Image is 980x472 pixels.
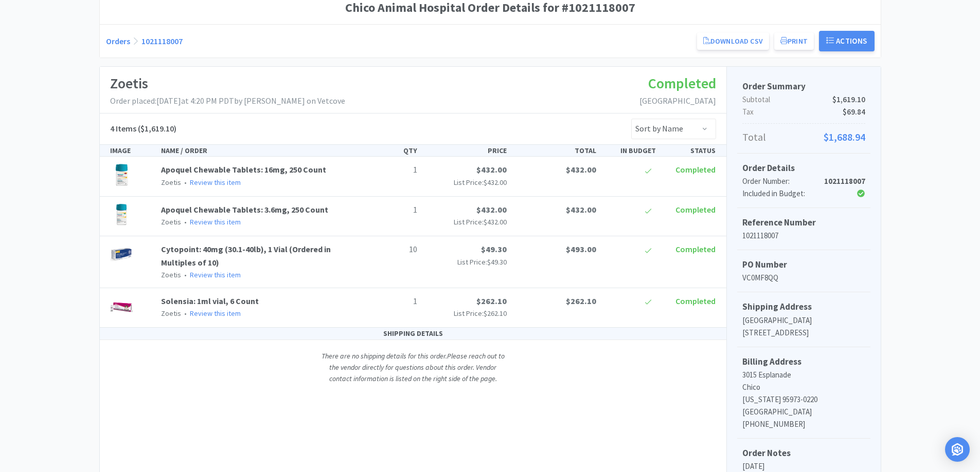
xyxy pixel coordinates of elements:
p: [PHONE_NUMBER] [742,418,865,430]
p: Tax [742,106,865,118]
h1: Zoetis [110,72,345,95]
span: $432.00 [484,217,507,226]
div: STATUS [660,145,720,156]
span: • [183,270,188,279]
a: Review this item [190,309,241,318]
span: • [183,217,188,226]
h5: PO Number [742,258,865,272]
span: $432.00 [476,164,507,175]
span: Zoetis [161,270,181,279]
span: Zoetis [161,309,181,318]
p: Total [742,129,865,145]
img: d68059bb95f34f6ca8f79a017dff92f3_527055.jpeg [110,243,133,266]
p: Subtotal [742,93,865,106]
p: VC0MF8QQ [742,272,865,284]
span: Completed [675,296,716,306]
span: $432.00 [484,178,507,187]
span: • [183,309,188,318]
p: Order placed: [DATE] at 4:20 PM PDT by [PERSON_NAME] on Vetcove [110,95,345,108]
span: Zoetis [161,178,181,187]
div: Included in Budget: [742,187,824,200]
span: $69.84 [843,106,865,118]
img: 77f230a4f4b04af59458bd3fed6a6656_494019.png [110,295,133,317]
p: 10 [366,243,417,256]
span: $432.00 [476,204,507,215]
p: List Price: [425,256,507,268]
p: [GEOGRAPHIC_DATA] [STREET_ADDRESS] [742,314,865,339]
a: Orders [106,36,130,46]
p: Chico [742,381,865,393]
a: Review this item [190,217,241,226]
p: List Price: [425,177,507,188]
p: 1 [366,203,417,217]
span: Zoetis [161,217,181,226]
p: 1 [366,295,417,308]
span: 4 Items [110,123,136,134]
img: fc146469712d45738f4d6797b6cd308c_598477.png [110,163,133,186]
a: Solensia: 1ml vial, 6 Count [161,296,259,306]
div: NAME / ORDER [157,145,362,156]
span: Completed [675,204,716,215]
a: Cytopoint: 40mg (30.1-40lb), 1 Vial (Ordered in Multiples of 10) [161,244,331,268]
div: QTY [362,145,421,156]
span: $262.10 [566,296,596,306]
a: Review this item [190,178,241,187]
a: Download CSV [697,32,769,50]
p: List Price: [425,216,507,228]
h5: Order Details [742,161,865,175]
div: SHIPPING DETAILS [100,328,726,339]
div: TOTAL [511,145,600,156]
div: IN BUDGET [600,145,660,156]
span: $432.00 [566,204,596,215]
h5: Order Summary [742,80,865,93]
span: Completed [648,74,716,92]
p: List Price: [425,308,507,319]
h5: ($1,619.10) [110,122,176,136]
div: IMAGE [106,145,157,156]
p: 1021118007 [742,230,865,242]
a: Review this item [190,270,241,279]
p: 1 [366,163,417,177]
img: c4124981f1ae44d387f8d91c4c7779f8_598475.png [110,203,133,226]
p: [GEOGRAPHIC_DATA] [639,95,716,108]
a: Apoquel Chewable Tablets: 3.6mg, 250 Count [161,204,328,215]
h5: Order Notes [742,446,865,460]
span: $493.00 [566,244,596,254]
span: Completed [675,244,716,254]
h5: Reference Number [742,216,865,230]
span: $1,619.10 [832,93,865,106]
p: 3015 Esplanade [742,369,865,381]
h5: Shipping Address [742,300,865,314]
div: PRICE [421,145,511,156]
i: There are no shipping details for this order. Please reach out to the vendor directly for questio... [322,351,505,384]
span: $1,688.94 [824,129,865,145]
span: $49.30 [487,257,507,267]
h5: Billing Address [742,355,865,369]
strong: 1021118007 [824,176,865,186]
span: • [183,178,188,187]
button: Print [774,32,814,50]
span: $432.00 [566,164,596,175]
button: Actions [819,31,875,51]
a: Apoquel Chewable Tablets: 16mg, 250 Count [161,164,326,175]
span: $262.10 [484,309,507,318]
span: $49.30 [481,244,507,254]
a: 1021118007 [141,36,183,46]
p: [US_STATE] 95973-0220 [GEOGRAPHIC_DATA] [742,393,865,418]
span: Completed [675,164,716,175]
div: Order Number: [742,175,824,187]
span: $262.10 [476,296,507,306]
div: Open Intercom Messenger [945,437,970,462]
